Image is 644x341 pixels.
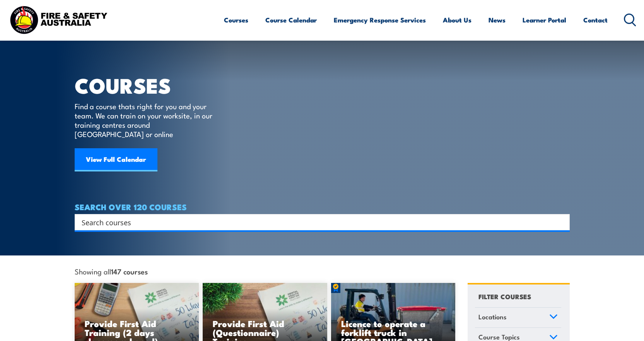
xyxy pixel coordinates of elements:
[75,148,157,171] a: View Full Calendar
[556,217,567,228] button: Search magnifier button
[82,216,553,228] input: Search input
[75,202,570,211] h4: SEARCH OVER 120 COURSES
[489,10,506,30] a: News
[443,10,471,30] a: About Us
[224,10,248,30] a: Courses
[83,217,554,228] form: Search form
[75,101,216,139] p: Find a course thats right for you and your team. We can train on your worksite, in our training c...
[478,312,507,322] span: Locations
[75,267,148,275] span: Showing all
[265,10,317,30] a: Course Calendar
[478,291,531,302] h4: FILTER COURSES
[111,266,148,276] strong: 147 courses
[523,10,566,30] a: Learner Portal
[583,10,608,30] a: Contact
[75,76,224,94] h1: COURSES
[475,308,561,328] a: Locations
[334,10,426,30] a: Emergency Response Services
